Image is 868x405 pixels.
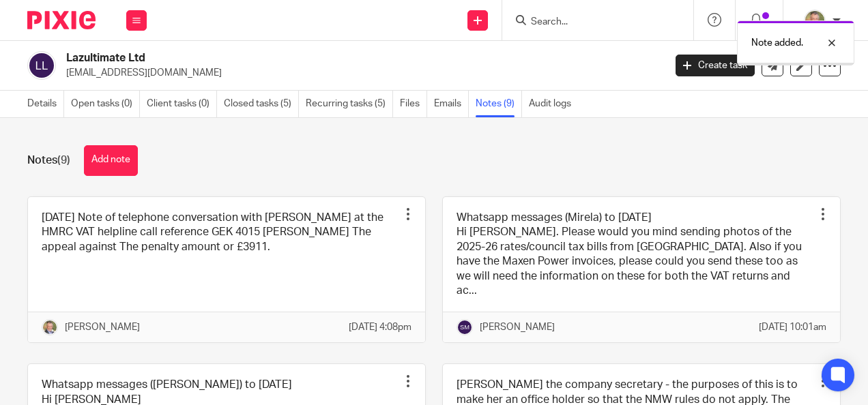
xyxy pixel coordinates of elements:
h1: Notes [27,153,70,168]
span: (9) [57,155,70,166]
img: svg%3E [457,319,473,335]
p: [DATE] 4:08pm [349,320,411,334]
a: Audit logs [529,91,578,117]
a: Client tasks (0) [147,91,217,117]
img: High%20Res%20Andrew%20Price%20Accountants_Poppy%20Jakes%20photography-1109.jpg [42,319,58,335]
p: Note added. [751,36,803,50]
a: Details [27,91,64,117]
img: High%20Res%20Andrew%20Price%20Accountants_Poppy%20Jakes%20photography-1109.jpg [804,10,826,31]
img: svg%3E [27,51,56,80]
h2: Lazultimate Ltd [66,51,537,65]
p: [EMAIL_ADDRESS][DOMAIN_NAME] [66,66,655,80]
a: Closed tasks (5) [224,91,299,117]
p: [PERSON_NAME] [65,320,140,334]
a: Emails [434,91,469,117]
button: Add note [84,145,138,176]
a: Recurring tasks (5) [306,91,393,117]
a: Open tasks (0) [71,91,140,117]
a: Create task [676,55,755,76]
a: Notes (9) [476,91,522,117]
p: [PERSON_NAME] [480,320,555,334]
p: [DATE] 10:01am [759,320,826,334]
a: Files [400,91,427,117]
img: Pixie [27,11,96,29]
